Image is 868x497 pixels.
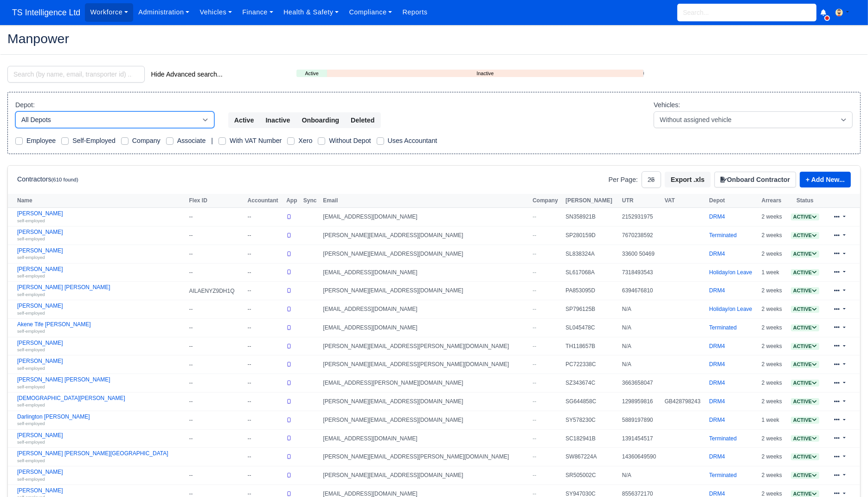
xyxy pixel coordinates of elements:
[397,3,432,21] a: Reports
[17,421,45,426] small: self-employed
[245,194,284,208] th: Accountant
[26,136,56,146] label: Employee
[533,417,536,423] span: --
[296,112,346,128] button: Onboarding
[563,355,620,374] td: PC722338C
[284,194,301,208] th: App
[17,175,78,183] h6: Contractors
[321,355,530,374] td: [PERSON_NAME][EMAIL_ADDRESS][PERSON_NAME][DOMAIN_NAME]
[533,251,536,257] span: --
[791,306,819,312] a: Active
[791,380,819,386] a: Active
[321,393,530,411] td: [PERSON_NAME][EMAIL_ADDRESS][DOMAIN_NAME]
[620,194,662,208] th: UTR
[563,466,620,485] td: SR505002C
[17,329,45,334] small: self-employed
[759,337,787,355] td: 2 weeks
[707,194,759,208] th: Depot
[791,472,819,479] span: Active
[17,358,185,371] a: [PERSON_NAME] self-employed
[709,453,725,460] a: DRM4
[791,453,819,460] span: Active
[563,194,620,208] th: [PERSON_NAME]
[177,136,206,146] label: Associate
[245,466,284,485] td: --
[563,393,620,411] td: SG644858C
[17,210,185,224] a: [PERSON_NAME] self-employed
[211,137,213,144] span: |
[245,300,284,319] td: --
[187,318,245,337] td: --
[563,374,620,393] td: SZ343674C
[321,208,530,226] td: [EMAIL_ADDRESS][DOMAIN_NAME]
[245,448,284,466] td: --
[237,3,278,21] a: Finance
[533,380,536,386] span: --
[533,453,536,460] span: --
[17,255,45,260] small: self-employed
[530,194,563,208] th: Company
[133,3,194,21] a: Administration
[759,208,787,226] td: 2 weeks
[759,263,787,282] td: 1 week
[709,417,725,423] a: DRM4
[321,466,530,485] td: [PERSON_NAME][EMAIL_ADDRESS][DOMAIN_NAME]
[187,226,245,245] td: --
[709,343,725,349] a: DRM4
[533,232,536,239] span: --
[563,337,620,355] td: TH118657B
[345,112,380,128] button: Deleted
[563,300,620,319] td: SP796125B
[321,374,530,393] td: [EMAIL_ADDRESS][PERSON_NAME][DOMAIN_NAME]
[563,208,620,226] td: SN358921B
[533,213,536,220] span: --
[759,194,787,208] th: Arrears
[533,472,536,478] span: --
[822,452,868,497] div: Chat Widget
[759,245,787,263] td: 2 weeks
[321,429,530,448] td: [EMAIL_ADDRESS][DOMAIN_NAME]
[245,208,284,226] td: --
[796,172,851,187] div: + Add New...
[17,432,185,445] a: [PERSON_NAME] self-employed
[662,393,707,411] td: GB428798243
[533,361,536,368] span: --
[791,361,819,368] span: Active
[791,491,819,497] a: Active
[298,136,312,146] label: Xero
[17,218,45,223] small: self-employed
[17,477,45,482] small: self-employed
[709,472,737,478] a: Terminated
[563,226,620,245] td: SP280159D
[709,269,752,276] a: Holiday/on Leave
[17,292,45,297] small: self-employed
[620,208,662,226] td: 2152931975
[620,337,662,355] td: N/A
[187,337,245,355] td: --
[791,343,819,350] span: Active
[709,324,737,331] a: Terminated
[563,429,620,448] td: SC182941B
[791,343,819,349] a: Active
[563,318,620,337] td: SL045478C
[709,491,725,497] a: DRM4
[791,269,819,276] a: Active
[643,70,644,77] a: Onboarding
[17,284,185,297] a: [PERSON_NAME] [PERSON_NAME] self-employed
[791,380,819,387] span: Active
[563,282,620,300] td: PA853095D
[17,340,185,353] a: [PERSON_NAME] self-employed
[259,112,296,128] button: Inactive
[709,398,725,405] a: DRM4
[132,136,161,146] label: Company
[145,66,228,82] button: Hide Advanced search...
[7,32,861,45] h2: Manpower
[709,361,725,368] a: DRM4
[791,324,819,331] a: Active
[72,136,116,146] label: Self-Employed
[187,393,245,411] td: --
[329,136,371,146] label: Without Depot
[245,374,284,393] td: --
[620,226,662,245] td: 7670238592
